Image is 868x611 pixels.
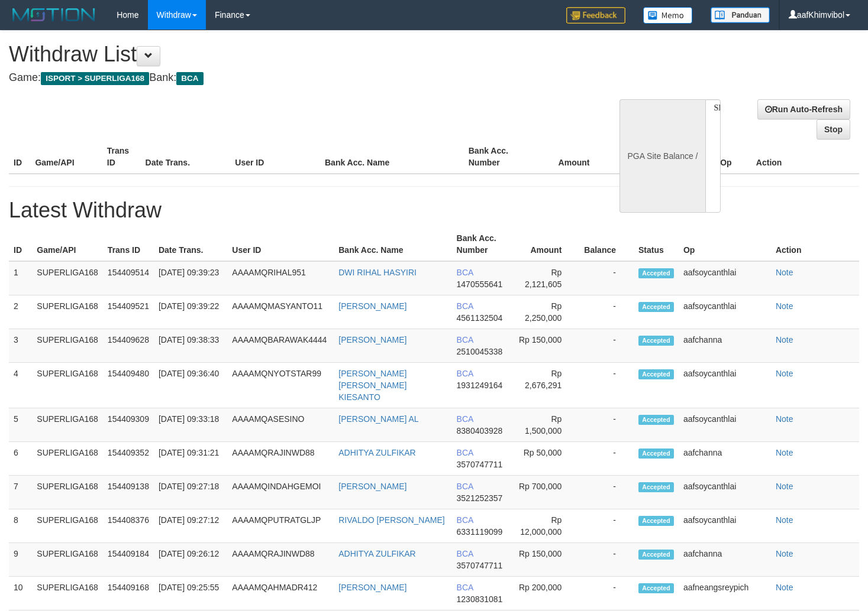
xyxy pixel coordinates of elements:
[32,577,103,610] td: SUPERLIGA168
[457,301,473,311] span: BCA
[154,295,227,329] td: [DATE] 09:39:22
[227,476,334,509] td: AAAAMQINDAHGEMOI
[715,140,751,174] th: Op
[638,482,674,492] span: Accepted
[511,261,579,295] td: Rp 2,121,605
[511,329,579,363] td: Rp 150,000
[457,381,503,390] span: 1931249164
[227,329,334,363] td: AAAAMQBARAWAK4444
[103,509,154,543] td: 154408376
[227,408,334,442] td: AAAAMQASESINO
[776,335,793,344] a: Note
[776,549,793,558] a: Note
[320,140,464,174] th: Bank Acc. Name
[176,72,203,85] span: BCA
[338,301,406,311] a: [PERSON_NAME]
[227,543,334,577] td: AAAAMQRAJINWD88
[776,448,793,457] a: Note
[776,369,793,378] a: Note
[457,268,473,277] span: BCA
[338,414,418,424] a: [PERSON_NAME] AL
[32,329,103,363] td: SUPERLIGA168
[457,583,473,592] span: BCA
[230,140,320,174] th: User ID
[32,408,103,442] td: SUPERLIGA168
[32,261,103,295] td: SUPERLIGA168
[154,509,227,543] td: [DATE] 09:27:12
[154,227,227,261] th: Date Trans.
[103,227,154,261] th: Trans ID
[511,577,579,610] td: Rp 200,000
[511,543,579,577] td: Rp 150,000
[607,140,673,174] th: Balance
[227,442,334,476] td: AAAAMQRAJINWD88
[9,442,32,476] td: 6
[457,460,503,469] span: 3570747711
[579,363,634,408] td: -
[679,408,771,442] td: aafsoycanthlai
[338,448,415,457] a: ADHITYA ZULFIKAR
[579,442,634,476] td: -
[711,7,770,23] img: panduan.png
[511,442,579,476] td: Rp 50,000
[103,363,154,408] td: 154409480
[103,577,154,610] td: 154409168
[9,509,32,543] td: 8
[103,329,154,363] td: 154409628
[154,363,227,408] td: [DATE] 09:36:40
[457,448,473,457] span: BCA
[776,515,793,525] a: Note
[643,7,693,24] img: Button%20Memo.svg
[32,363,103,408] td: SUPERLIGA168
[9,577,32,610] td: 10
[457,527,503,537] span: 6331119099
[457,561,503,570] span: 3570747711
[457,594,503,604] span: 1230831081
[9,543,32,577] td: 9
[103,442,154,476] td: 154409352
[103,408,154,442] td: 154409309
[9,476,32,509] td: 7
[154,543,227,577] td: [DATE] 09:26:12
[154,408,227,442] td: [DATE] 09:33:18
[511,476,579,509] td: Rp 700,000
[457,482,473,491] span: BCA
[679,363,771,408] td: aafsoycanthlai
[457,549,473,558] span: BCA
[638,516,674,526] span: Accepted
[566,7,625,24] img: Feedback.jpg
[776,301,793,311] a: Note
[338,583,406,592] a: [PERSON_NAME]
[338,482,406,491] a: [PERSON_NAME]
[102,140,141,174] th: Trans ID
[579,261,634,295] td: -
[638,369,674,379] span: Accepted
[338,335,406,344] a: [PERSON_NAME]
[227,363,334,408] td: AAAAMQNYOTSTAR99
[9,329,32,363] td: 3
[638,268,674,278] span: Accepted
[103,261,154,295] td: 154409514
[579,329,634,363] td: -
[679,577,771,610] td: aafneangsreypich
[338,268,417,277] a: DWI RIHAL HASYIRI
[511,227,579,261] th: Amount
[771,227,859,261] th: Action
[9,72,567,84] h4: Game: Bank:
[9,408,32,442] td: 5
[579,577,634,610] td: -
[634,227,679,261] th: Status
[776,583,793,592] a: Note
[9,261,32,295] td: 1
[9,6,99,24] img: MOTION_logo.png
[679,329,771,363] td: aafchanna
[535,140,607,174] th: Amount
[457,414,473,424] span: BCA
[457,335,473,344] span: BCA
[457,369,473,378] span: BCA
[338,369,406,402] a: [PERSON_NAME] [PERSON_NAME] KIESANTO
[776,268,793,277] a: Note
[103,295,154,329] td: 154409521
[457,313,503,323] span: 4561132504
[9,227,32,261] th: ID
